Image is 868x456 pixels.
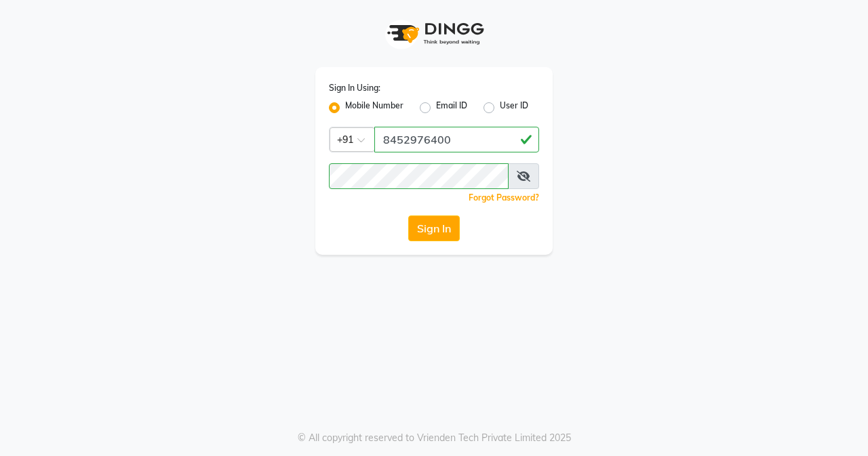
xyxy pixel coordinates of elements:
input: Username [374,127,539,152]
label: Mobile Number [345,100,403,116]
img: logo1.svg [380,14,488,54]
label: User ID [500,100,528,116]
input: Username [329,163,509,189]
a: Forgot Password? [469,192,539,203]
label: Email ID [436,100,467,116]
label: Sign In Using: [329,82,380,94]
button: Sign In [408,215,460,241]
